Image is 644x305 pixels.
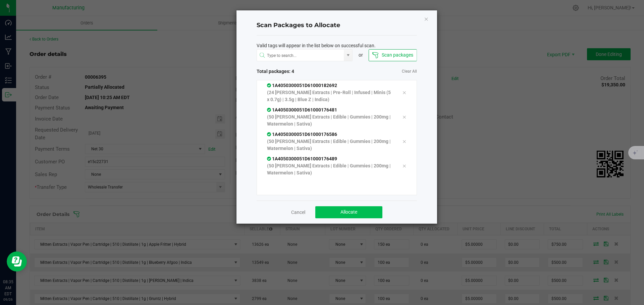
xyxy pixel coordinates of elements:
p: (24 [PERSON_NAME] Extracts | Pre-Roll | Infused | Minis (5 x 0.7g) | 3.5g | Blue Z | Indica) [267,89,392,103]
span: Valid tags will appear in the list below on successful scan. [257,42,376,49]
span: 1A4050300051D61000182692 [267,83,337,88]
span: Total packages: 4 [257,68,337,75]
input: NO DATA FOUND [257,50,344,62]
span: In Sync [267,156,272,161]
span: 1A4050300051D61000176481 [267,107,337,112]
iframe: Resource center [7,251,27,272]
span: 1A4050300051D61000176586 [267,132,337,137]
p: (50 [PERSON_NAME] Extracts | Edible | Gummies | 200mg | Watermelon | Sativa) [267,113,392,128]
span: In Sync [267,107,272,112]
a: Clear All [402,69,417,74]
div: Remove tag [397,113,411,121]
button: Close [424,15,429,23]
span: 1A4050300051D61000176489 [267,156,337,161]
h4: Scan Packages to Allocate [257,21,417,30]
a: Cancel [291,209,305,216]
div: or [353,52,369,59]
div: Remove tag [397,88,411,96]
span: In Sync [267,132,272,137]
button: Scan packages [369,49,417,61]
span: In Sync [267,83,272,88]
p: (50 [PERSON_NAME] Extracts | Edible | Gummies | 200mg | Watermelon | Sativa) [267,162,392,176]
button: Allocate [315,206,382,218]
span: Allocate [340,209,357,215]
p: (50 [PERSON_NAME] Extracts | Edible | Gummies | 200mg | Watermelon | Sativa) [267,138,392,152]
div: Remove tag [397,137,411,145]
div: Remove tag [397,162,411,170]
